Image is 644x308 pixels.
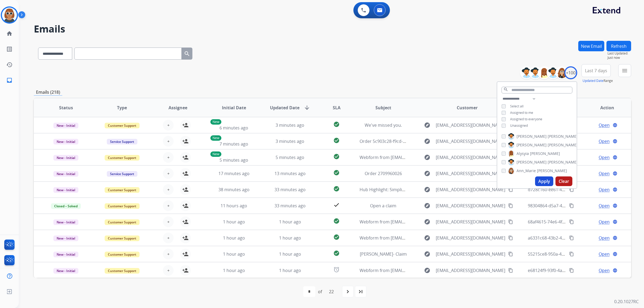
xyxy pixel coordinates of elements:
mat-icon: person_add [182,267,189,274]
mat-icon: language [613,155,617,160]
mat-icon: content_copy [508,187,513,192]
span: [EMAIL_ADDRESS][DOMAIN_NAME] [436,202,505,209]
mat-icon: language [613,187,617,192]
button: + [163,136,174,147]
mat-icon: explore [424,202,430,209]
span: Customer Support [105,187,140,193]
span: + [167,154,170,161]
span: Type [117,104,127,111]
span: Open [599,170,610,177]
span: Customer Support [105,123,140,128]
span: 3 minutes ago [276,122,304,128]
button: + [163,184,174,195]
span: New - Initial [53,268,78,274]
div: +100 [564,66,577,79]
mat-icon: check_circle [333,169,340,176]
span: Open [599,122,610,128]
mat-icon: check_circle [333,153,340,160]
span: 6 minutes ago [219,125,248,131]
span: [EMAIL_ADDRESS][DOMAIN_NAME] [436,251,505,257]
mat-icon: explore [424,122,430,128]
mat-icon: alarm [333,266,340,273]
span: New - Initial [53,219,78,225]
span: 5 minutes ago [276,154,304,160]
span: 55215ce8-950a-4bdf-b47d-042b51819c80 [528,251,610,257]
mat-icon: check [333,202,340,208]
mat-icon: person_add [182,251,189,257]
span: Unassigned [510,123,528,128]
span: Order 2709960026 [365,171,402,176]
mat-icon: content_copy [508,203,513,208]
span: + [167,170,170,177]
span: Open [599,138,610,144]
button: + [163,168,174,179]
span: Alysyia [517,151,529,156]
mat-icon: check_circle [333,121,340,128]
mat-icon: search [184,50,190,57]
span: 1 hour ago [223,251,245,257]
span: Open [599,202,610,209]
span: 5 minutes ago [219,157,248,163]
span: 1 hour ago [279,219,301,225]
span: d728c160-ee61-4bd5-811d-39efc0690b56 [528,187,610,193]
span: 1 hour ago [279,267,301,273]
span: Customer Support [105,203,140,209]
span: e68124f9-93f0-4aa4-9cec-810aeef7a968 [528,267,607,273]
span: Status [59,104,73,111]
span: 33 minutes ago [275,187,306,193]
mat-icon: person_add [182,154,189,161]
span: Webform from [EMAIL_ADDRESS][DOMAIN_NAME] on [DATE] [360,219,481,225]
button: New Email [578,41,604,51]
mat-icon: language [613,252,617,256]
mat-icon: menu [621,67,628,74]
p: 0.20.1027RC [614,298,639,305]
span: Last 7 days [585,70,607,72]
span: 98304864-d5a7-4ed0-921a-4e8079211be7 [528,203,611,209]
span: 7 minutes ago [219,141,248,147]
mat-icon: content_copy [569,268,574,273]
mat-icon: navigate_next [345,288,351,295]
span: Assigned to me [510,110,533,115]
span: We've missed you. [365,122,402,128]
mat-icon: content_copy [508,268,513,273]
mat-icon: explore [424,235,430,241]
span: + [167,267,170,274]
span: Customer Support [105,219,140,225]
span: Open [599,219,610,225]
mat-icon: language [613,235,617,240]
span: Service Support [107,171,137,177]
mat-icon: explore [424,154,430,161]
span: 11 hours ago [221,203,247,209]
div: 22 [325,286,338,297]
span: Open [599,251,610,257]
mat-icon: inbox [6,77,13,84]
span: Webform from [EMAIL_ADDRESS][DOMAIN_NAME] on [DATE] [360,154,481,160]
span: Subject [375,104,391,111]
span: 33 minutes ago [275,203,306,209]
button: + [163,200,174,211]
p: New [210,135,221,141]
th: Action [575,98,631,117]
span: Select all [510,104,524,108]
span: [EMAIL_ADDRESS][DOMAIN_NAME] [436,219,505,225]
mat-icon: content_copy [508,219,513,224]
span: [PERSON_NAME] [517,142,547,148]
p: New [210,119,221,125]
span: Hub Highlight: Simplify Claims. Protect Margins. Deliver Better Service. [360,187,501,193]
mat-icon: check_circle [333,218,340,224]
button: + [163,249,174,259]
span: [EMAIL_ADDRESS][DOMAIN_NAME] [436,235,505,241]
span: Webform from [EMAIL_ADDRESS][DOMAIN_NAME] on [DATE] [360,235,481,241]
button: + [163,216,174,227]
span: Ann_Marie [517,168,536,173]
mat-icon: search [503,87,508,92]
span: [EMAIL_ADDRESS][DOMAIN_NAME] [436,122,505,128]
mat-icon: check_circle [333,234,340,240]
mat-icon: arrow_downward [304,104,310,111]
mat-icon: explore [424,219,430,225]
mat-icon: language [613,219,617,224]
span: 13 minutes ago [275,171,306,176]
mat-icon: content_copy [508,235,513,240]
span: [PERSON_NAME] [548,134,578,139]
span: Customer Support [105,252,140,257]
